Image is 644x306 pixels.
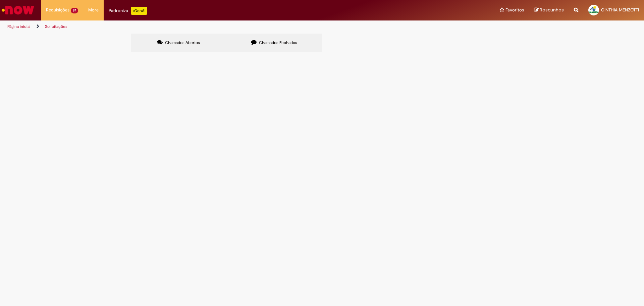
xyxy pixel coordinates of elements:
[505,7,524,13] span: Favoritos
[45,24,67,29] a: Solicitações
[259,40,297,45] span: Chamados Fechados
[165,40,200,45] span: Chamados Abertos
[1,3,35,17] img: ServiceNow
[540,7,564,13] span: Rascunhos
[131,7,147,15] p: +GenAi
[5,20,424,33] ul: Trilhas de página
[88,7,99,13] span: More
[46,7,69,13] span: Requisições
[71,8,78,13] span: 67
[109,7,147,15] div: Padroniza
[7,24,31,29] a: Página inicial
[534,7,564,13] a: Rascunhos
[601,7,639,13] span: CINTHIA MENZOTTI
